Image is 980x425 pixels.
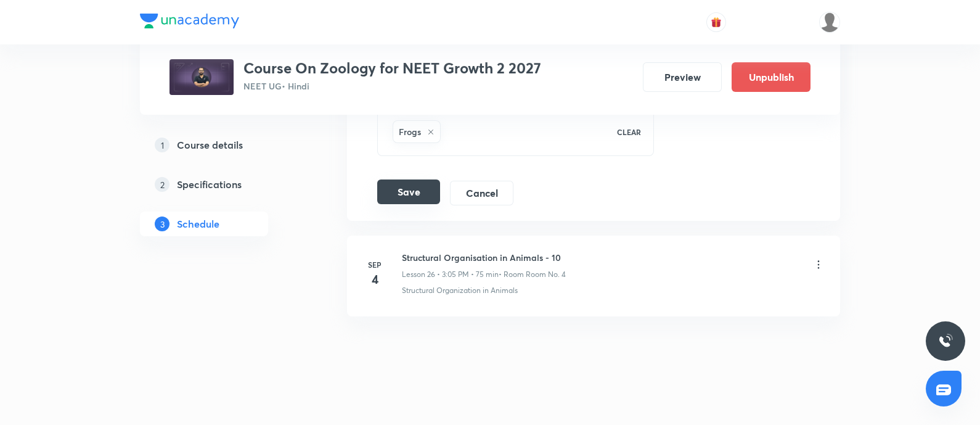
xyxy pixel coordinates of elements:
[706,12,726,32] button: avatar
[362,270,387,289] h4: 4
[140,133,308,157] a: 1Course details
[243,80,541,93] p: NEET UG • Hindi
[140,14,239,28] img: Company Logo
[140,14,239,31] a: Company Logo
[643,62,722,92] button: Preview
[450,181,513,205] button: Cancel
[177,138,243,152] h5: Course details
[243,59,541,77] h3: Course On Zoology for NEET Growth 2 2027
[155,177,169,192] p: 2
[169,59,234,95] img: 5c3207a77eda43aebaffbbf9ef003f31.jpg
[399,125,421,138] h6: Frogs
[711,17,722,28] img: avatar
[155,217,169,231] p: 3
[177,217,219,231] h5: Schedule
[140,172,308,197] a: 2Specifications
[402,251,566,264] h6: Structural Organisation in Animals - 10
[155,138,169,152] p: 1
[819,12,840,33] img: Gopal ram
[402,269,499,280] p: Lesson 26 • 3:05 PM • 75 min
[177,177,242,192] h5: Specifications
[938,334,953,349] img: ttu
[617,126,641,138] p: CLEAR
[402,285,518,296] p: Structural Organization in Animals
[377,179,440,204] button: Save
[362,259,387,270] h6: Sep
[732,62,811,92] button: Unpublish
[499,269,566,280] p: • Room Room No. 4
